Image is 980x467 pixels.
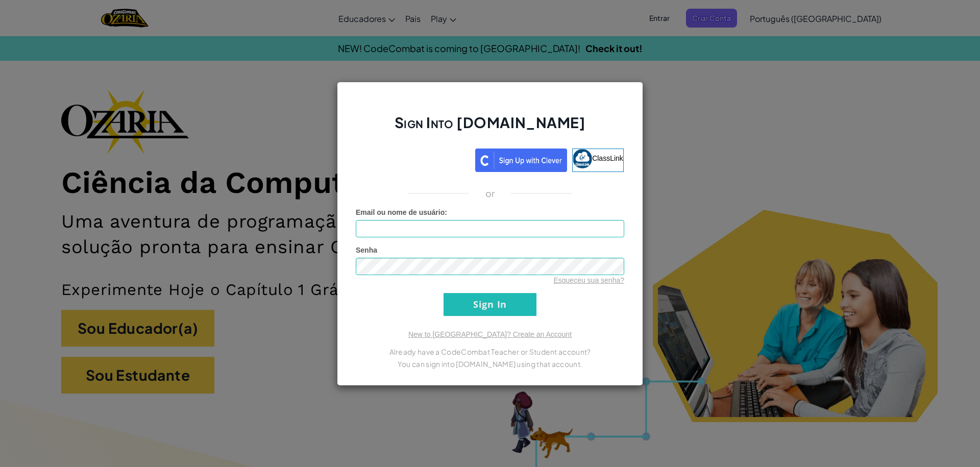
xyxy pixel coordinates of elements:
[444,293,536,316] input: Sign In
[356,113,624,142] h2: Sign Into [DOMAIN_NAME]
[356,208,445,216] span: Email ou nome de usuário
[356,346,624,358] p: Already have a CodeCombat Teacher or Student account?
[351,148,475,170] iframe: Botão "Fazer login com o Google"
[475,149,567,172] img: clever_sso_button@2x.png
[408,330,572,338] a: New to [GEOGRAPHIC_DATA]? Create an Account
[356,246,377,254] span: Senha
[573,149,592,168] img: classlink-logo-small.png
[592,154,623,162] span: ClassLink
[485,187,495,200] p: or
[356,207,447,217] label: :
[553,276,624,284] a: Esqueceu sua senha?
[356,358,624,370] p: You can sign into [DOMAIN_NAME] using that account.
